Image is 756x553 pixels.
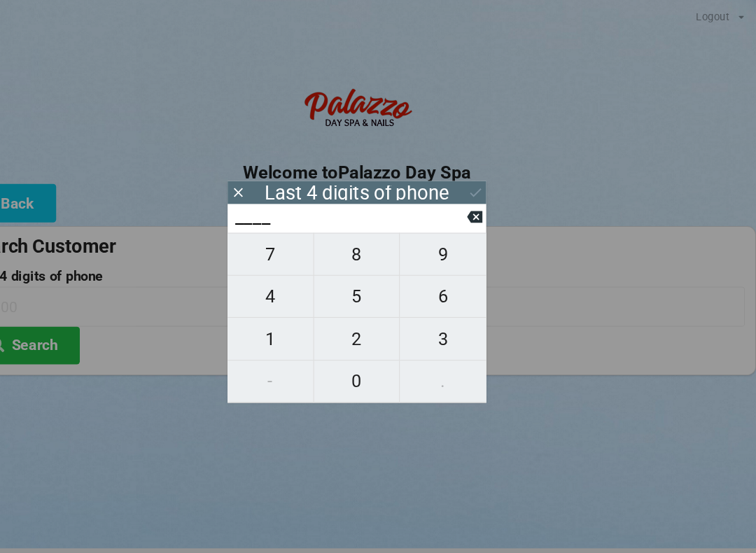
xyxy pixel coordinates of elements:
[419,261,500,301] button: 6
[337,266,419,295] span: 5
[337,220,419,261] button: 8
[337,346,419,376] span: 0
[255,307,337,336] span: 1
[255,266,337,295] span: 4
[419,266,500,295] span: 6
[419,301,500,341] button: 3
[419,220,500,261] button: 9
[337,226,419,255] span: 8
[419,226,500,255] span: 9
[337,261,419,301] button: 5
[291,176,465,190] div: Last 4 digits of phone
[419,307,500,336] span: 3
[255,301,337,341] button: 1
[255,226,337,255] span: 7
[255,220,337,261] button: 7
[255,261,337,301] button: 4
[337,301,419,341] button: 2
[337,307,419,336] span: 2
[337,342,419,381] button: 0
